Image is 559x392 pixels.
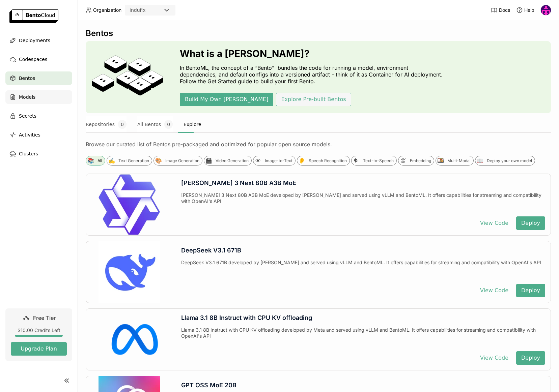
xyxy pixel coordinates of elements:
[491,7,510,13] a: Docs
[118,120,127,129] span: 0
[181,260,545,278] div: DeepSeek V3.1 671B developed by [PERSON_NAME] and served using vLLM and BentoML. It offers capabi...
[184,116,201,133] button: Explore
[181,314,545,322] div: Llama 3.1 8B Instruct with CPU KV offloading
[437,157,444,164] div: 🍱
[309,158,347,163] div: Speech Recognition
[11,327,67,333] div: $10.00 Credits Left
[5,109,72,123] a: Secrets
[254,157,261,164] div: 👁
[181,247,545,254] div: DeepSeek V3.1 671B
[180,93,273,106] button: Build My Own [PERSON_NAME]
[99,309,160,370] img: Llama 3.1 8B Instruct with CPU KV offloading
[86,28,551,38] div: Bentos
[99,174,160,235] img: Qwen 3 Next 80B A3B MoE
[130,7,146,13] div: indufix
[87,157,94,164] div: 📚
[86,116,127,133] button: Repositories
[19,93,35,101] span: Models
[297,156,350,165] div: 👂Speech Recognition
[399,157,407,164] div: 🕸
[5,90,72,104] a: Models
[5,71,72,85] a: Bentos
[487,158,532,163] div: Deploy your own model
[253,156,296,165] div: 👁Image-to-Text
[19,55,47,63] span: Codespaces
[476,157,483,164] div: 📖
[5,147,72,160] a: Clusters
[86,141,551,148] div: Browse our curated list of Bentos pre-packaged and optimized for popular open source models.
[475,284,513,297] button: View Code
[265,158,292,163] div: Image-to-Text
[91,55,164,99] img: cover onboarding
[398,156,434,165] div: 🕸Embedding
[19,74,35,82] span: Bentos
[155,157,162,164] div: 🎨
[107,156,152,165] div: ✍️Text Generation
[86,156,105,165] div: 📚All
[524,7,534,13] span: Help
[499,7,510,13] span: Docs
[276,93,351,106] button: Explore Pre-built Bentos
[9,9,58,23] img: logo
[99,241,160,303] img: DeepSeek V3.1 671B
[146,7,147,14] input: Selected indufix.
[11,11,16,16] img: logo_orange.svg
[19,131,40,139] span: Activities
[447,158,471,163] div: Multi-Modal
[475,351,513,365] button: View Code
[18,18,74,23] div: Domain: [DOMAIN_NAME]
[181,179,545,187] div: [PERSON_NAME] 3 Next 80B A3B MoE
[11,342,67,356] button: Upgrade Plan
[181,382,545,389] div: GPT OSS MoE 20B
[351,156,397,165] div: 🗣Text-to-Speech
[5,128,72,142] a: Activities
[33,314,56,321] span: Free Tier
[516,7,534,13] div: Help
[67,42,73,48] img: tab_keywords_by_traffic_grey.svg
[205,157,212,164] div: 🎬
[19,36,50,44] span: Deployments
[181,192,545,211] div: [PERSON_NAME] 3 Next 80B A3B MoE developed by [PERSON_NAME] and served using vLLM and BentoML. It...
[5,308,72,361] a: Free Tier$10.00 Credits LeftUpgrade Plan
[204,156,252,165] div: 🎬Video Generation
[11,18,16,23] img: website_grey.svg
[516,284,545,297] button: Deploy
[363,158,394,163] div: Text-to-Speech
[18,42,24,48] img: tab_domain_overview_orange.svg
[165,158,199,163] div: Image Generation
[108,157,115,164] div: ✍️
[19,112,36,120] span: Secrets
[541,5,551,15] img: Francisco Carlos Moreno Junior
[93,7,121,13] span: Organization
[19,150,38,158] span: Clusters
[75,43,114,48] div: Keywords by Traffic
[298,157,305,164] div: 👂
[118,158,149,163] div: Text Generation
[436,156,474,165] div: 🍱Multi-Modal
[26,43,60,48] div: Domain Overview
[5,53,72,66] a: Codespaces
[5,34,72,47] a: Deployments
[516,351,545,365] button: Deploy
[475,216,513,230] button: View Code
[137,116,173,133] button: All Bentos
[475,156,535,165] div: 📖Deploy your own model
[180,64,446,85] p: In BentoML, the concept of a “Bento” bundles the code for running a model, environment dependenci...
[410,158,431,163] div: Embedding
[353,157,360,164] div: 🗣
[216,158,249,163] div: Video Generation
[516,216,545,230] button: Deploy
[97,158,102,163] div: All
[19,11,33,16] div: v 4.0.25
[181,327,545,346] div: Llama 3.1 8B Instruct with CPU KV offloading developed by Meta and served using vLLM and BentoML....
[153,156,202,165] div: 🎨Image Generation
[164,120,173,129] span: 0
[180,48,446,59] h3: What is a [PERSON_NAME]?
